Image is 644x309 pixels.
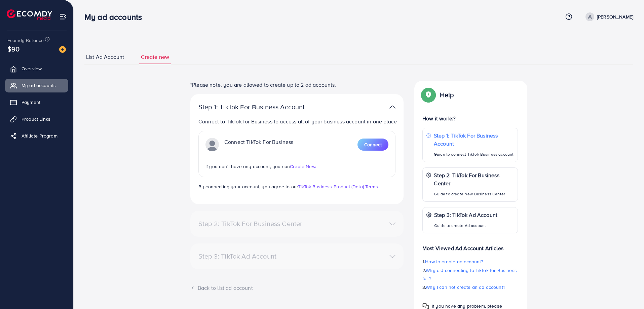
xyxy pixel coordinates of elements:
[434,190,514,198] p: Guide to create New Business Center
[422,239,518,252] p: Most Viewed Ad Account Articles
[22,82,56,89] span: My ad accounts
[5,95,68,109] a: Payment
[389,102,395,112] img: TikTok partner
[7,37,44,44] span: Ecomdy Balance
[7,9,52,20] img: logo
[364,141,382,148] span: Connect
[190,284,404,292] div: Back to list ad account
[7,44,20,54] span: $90
[434,171,514,187] p: Step 2: TikTok For Business Center
[190,81,404,89] p: *Please note, you are allowed to create up to 2 ad accounts.
[5,79,68,92] a: My ad accounts
[141,53,169,61] span: Create new
[22,99,40,106] span: Payment
[22,116,50,122] span: Product Links
[357,139,388,151] button: Connect
[434,222,497,230] p: Guide to create Ad account
[426,284,505,291] span: Why I can not create an ad account?
[205,163,290,170] span: If you don't have any account, you can
[5,112,68,126] a: Product Links
[86,53,124,61] span: List Ad Account
[422,89,434,101] img: Popup guide
[298,183,378,190] a: TikTok Business Product (Data) Terms
[422,266,518,282] p: 2.
[440,91,454,99] p: Help
[224,138,293,151] p: Connect TikTok For Business
[425,258,483,265] span: How to create ad account?
[290,163,316,170] span: Create New.
[198,103,326,111] p: Step 1: TikTok For Business Account
[597,13,633,21] p: [PERSON_NAME]
[422,114,518,122] p: How it works?
[422,258,518,266] p: 1.
[5,62,68,75] a: Overview
[22,65,42,72] span: Overview
[84,12,147,22] h3: My ad accounts
[59,46,66,53] img: image
[434,150,514,158] p: Guide to connect TikTok Business account
[434,211,497,219] p: Step 3: TikTok Ad Account
[5,129,68,143] a: Affiliate Program
[59,13,67,21] img: menu
[422,283,518,291] p: 3.
[198,117,398,125] p: Connect to TikTok for Business to access all of your business account in one place
[198,183,395,191] p: By connecting your account, you agree to our
[22,132,58,139] span: Affiliate Program
[583,12,633,21] a: [PERSON_NAME]
[422,267,517,282] span: Why did connecting to TikTok for Business fail?
[615,279,639,304] iframe: Chat
[205,138,219,151] img: TikTok partner
[434,131,514,148] p: Step 1: TikTok For Business Account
